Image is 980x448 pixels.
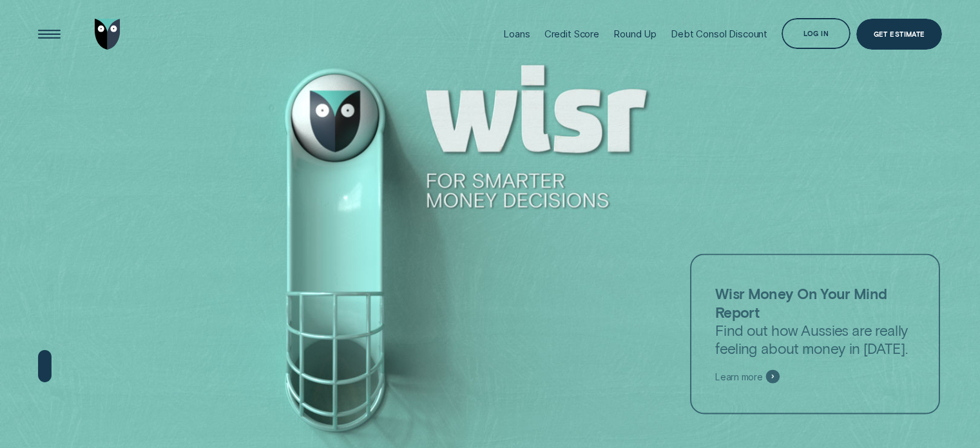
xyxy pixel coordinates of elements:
strong: Wisr Money On Your Mind Report [715,285,887,321]
a: Wisr Money On Your Mind ReportFind out how Aussies are really feeling about money in [DATE].Learn... [690,254,939,414]
div: Credit Score [544,28,599,40]
div: Debt Consol Discount [671,28,767,40]
a: Get Estimate [856,19,942,50]
button: Open Menu [34,19,64,50]
span: Learn more [715,371,762,382]
img: Wisr [95,19,120,50]
div: Round Up [613,28,657,40]
div: Loans [503,28,530,40]
p: Find out how Aussies are really feeling about money in [DATE]. [715,285,914,358]
button: Log in [782,18,850,49]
